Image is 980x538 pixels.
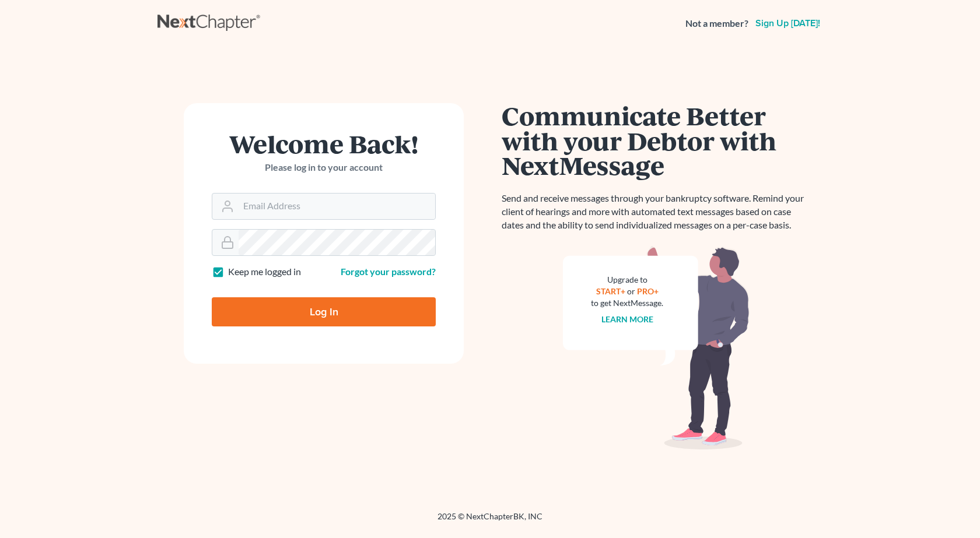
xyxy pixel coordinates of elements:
a: START+ [596,286,625,296]
p: Please log in to your account [212,161,436,174]
a: Forgot your password? [341,266,436,277]
input: Log In [212,297,436,326]
p: Send and receive messages through your bankruptcy software. Remind your client of hearings and mo... [502,192,811,232]
a: Learn more [601,314,653,324]
span: or [627,286,635,296]
h1: Welcome Back! [212,131,436,156]
a: Sign up [DATE]! [753,19,822,28]
img: nextmessage_bg-59042aed3d76b12b5cd301f8e5b87938c9018125f34e5fa2b7a6b67550977c72.svg [563,246,750,450]
strong: Not a member? [685,17,748,30]
h1: Communicate Better with your Debtor with NextMessage [502,103,811,178]
a: PRO+ [637,286,659,296]
input: Email Address [239,194,435,219]
div: Upgrade to [591,274,663,286]
div: to get NextMessage. [591,297,663,309]
div: 2025 © NextChapterBK, INC [157,511,822,532]
label: Keep me logged in [228,265,301,279]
